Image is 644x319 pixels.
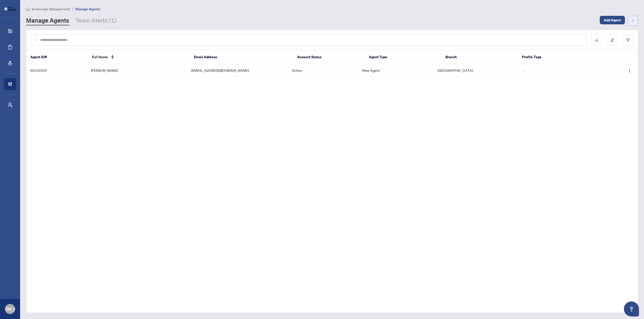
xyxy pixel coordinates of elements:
[26,64,87,77] td: M100000
[92,54,108,60] span: Full Name
[187,64,288,77] td: [EMAIL_ADDRESS][DOMAIN_NAME]
[75,16,117,25] a: Team Alerts (1)
[26,16,69,25] a: Manage Agents
[611,38,614,42] span: edit
[591,34,602,46] button: download
[26,50,88,64] th: Agent ID#
[604,16,621,24] span: Add Agent
[520,64,606,77] td: -
[434,64,520,77] td: [GEOGRAPHIC_DATA]
[631,19,635,23] span: arrow-left
[190,50,293,64] th: Email Address
[518,50,605,64] th: Profile Tags
[626,38,630,42] span: filter
[607,34,618,46] button: edit
[626,66,634,74] button: Logo
[72,6,73,12] li: /
[365,50,441,64] th: Agent Type
[293,50,365,64] th: Account Status
[32,7,70,11] span: Brokerage Management
[75,7,100,11] span: Manage Agents
[441,50,518,64] th: Branch
[624,301,639,316] button: Open asap
[8,102,13,107] span: user-switch
[622,34,634,46] button: filter
[595,38,598,42] span: download
[26,7,30,11] span: home
[87,64,187,77] td: [PERSON_NAME]
[288,64,358,77] td: Active
[4,7,16,11] img: logo
[88,50,190,64] th: Full Name
[600,16,625,24] button: Add Agent
[358,64,434,77] td: New Agent
[628,69,632,73] img: Logo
